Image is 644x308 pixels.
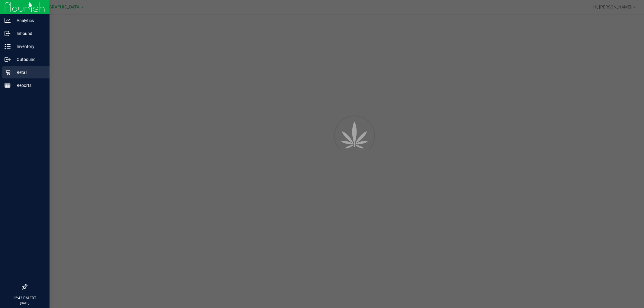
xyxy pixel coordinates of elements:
p: Analytics [11,17,47,24]
inline-svg: Outbound [5,56,11,62]
inline-svg: Retail [5,69,11,75]
inline-svg: Inbound [5,30,11,37]
p: [DATE] [3,301,47,305]
inline-svg: Reports [5,82,11,88]
p: Inventory [11,43,47,50]
p: Reports [11,82,47,89]
p: Inbound [11,30,47,37]
p: Outbound [11,56,47,63]
inline-svg: Analytics [5,17,11,24]
inline-svg: Inventory [5,43,11,49]
p: 12:43 PM EDT [3,295,47,301]
p: Retail [11,69,47,76]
